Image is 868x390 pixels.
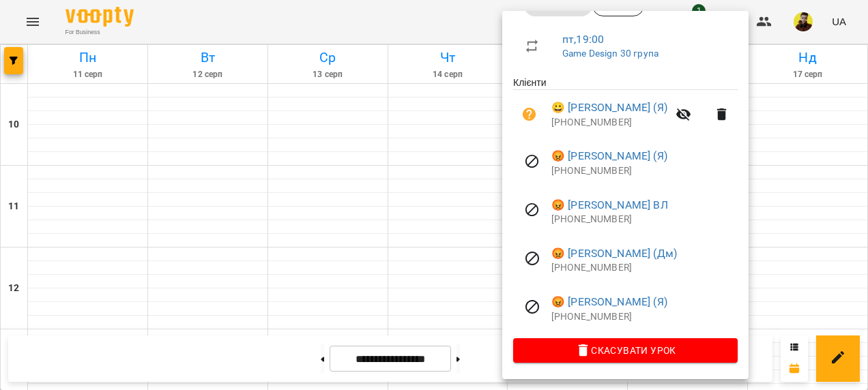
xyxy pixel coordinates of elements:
p: [PHONE_NUMBER] [551,261,738,275]
a: 😀 [PERSON_NAME] (Я) [551,100,667,116]
a: пт , 19:00 [562,33,604,46]
svg: Візит скасовано [524,299,540,315]
a: 😡 [PERSON_NAME] ВЛ [551,197,668,213]
a: 😡 [PERSON_NAME] (Я) [551,148,667,164]
p: [PHONE_NUMBER] [551,213,738,226]
button: Скасувати Урок [513,338,738,363]
a: 😡 [PERSON_NAME] (Дм) [551,245,677,262]
a: 😡 [PERSON_NAME] (Я) [551,294,667,310]
span: Скасувати Урок [524,342,727,359]
ul: Клієнти [513,76,738,338]
svg: Візит скасовано [524,202,540,218]
svg: Візит скасовано [524,250,540,267]
button: Візит ще не сплачено. Додати оплату? [513,98,546,131]
p: [PHONE_NUMBER] [551,164,738,178]
svg: Візит скасовано [524,153,540,170]
p: [PHONE_NUMBER] [551,116,667,130]
a: Game Design 30 група [562,48,659,59]
p: [PHONE_NUMBER] [551,310,738,324]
